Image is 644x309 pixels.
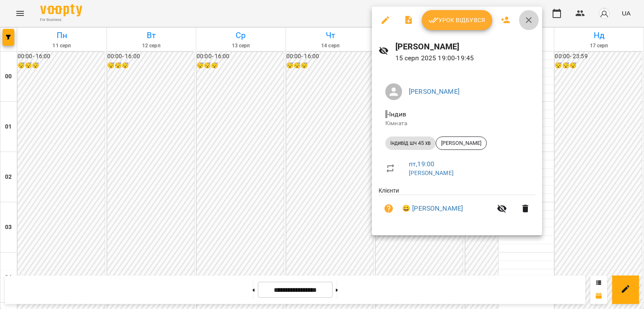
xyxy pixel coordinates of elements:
h6: [PERSON_NAME] [395,40,535,53]
a: [PERSON_NAME] [409,88,460,95]
ul: Клієнти [379,186,535,225]
span: Урок відбувся [428,15,486,25]
span: - Індив [385,110,408,118]
button: Урок відбувся [422,10,492,30]
a: 😀 [PERSON_NAME] [402,203,463,214]
p: Кімната [385,119,529,128]
a: [PERSON_NAME] [409,170,454,176]
div: [PERSON_NAME] [436,136,487,150]
a: пт , 19:00 [409,160,434,168]
span: індивід шч 45 хв [385,139,436,147]
button: Візит ще не сплачено. Додати оплату? [379,198,399,219]
p: 15 серп 2025 19:00 - 19:45 [395,53,535,63]
span: [PERSON_NAME] [436,139,486,147]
